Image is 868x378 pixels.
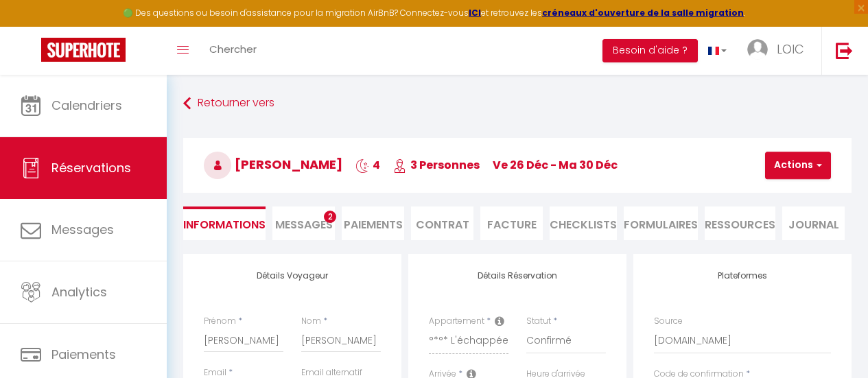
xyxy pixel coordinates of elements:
button: Actions [765,152,831,179]
li: Contrat [411,206,473,240]
li: Paiements [342,206,404,240]
li: Ressources [705,206,775,240]
img: ... [747,39,768,60]
li: CHECKLISTS [550,206,617,240]
a: ... LOIC [737,27,821,75]
button: Besoin d'aide ? [602,39,698,62]
span: ve 26 Déc - ma 30 Déc [493,157,618,173]
span: 4 [355,157,380,173]
span: Calendriers [51,97,122,114]
a: ICI [469,7,481,19]
a: Retourner vers [183,91,852,116]
span: LOIC [777,40,804,58]
img: logout [836,42,853,59]
span: 2 [324,211,336,223]
a: créneaux d'ouverture de la salle migration [542,7,744,19]
label: Appartement [429,315,484,328]
span: [PERSON_NAME] [204,156,342,173]
li: Informations [183,206,266,240]
h4: Plateformes [654,271,831,281]
li: FORMULAIRES [624,206,698,240]
a: Chercher [199,27,267,75]
img: Super Booking [41,38,126,62]
h4: Détails Voyageur [204,271,381,281]
label: Nom [301,315,321,328]
label: Statut [526,315,551,328]
span: Analytics [51,283,107,300]
span: Paiements [51,346,116,363]
span: Messages [275,217,333,233]
span: Messages [51,221,114,238]
h4: Détails Réservation [429,271,606,281]
li: Facture [480,206,543,240]
span: Réservations [51,159,131,176]
label: Prénom [204,315,236,328]
li: Journal [782,206,845,240]
label: Source [654,315,683,328]
span: Chercher [209,42,257,56]
span: 3 Personnes [393,157,480,173]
